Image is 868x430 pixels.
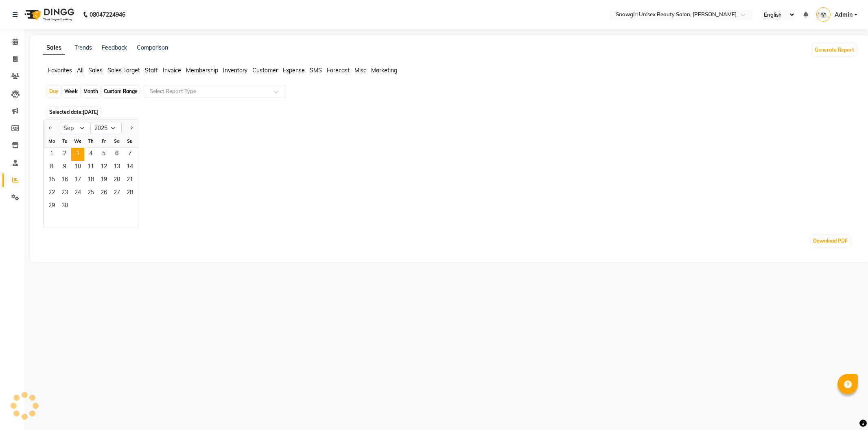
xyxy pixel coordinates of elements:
div: Tuesday, September 16, 2025 [58,174,71,187]
span: Misc [354,67,366,74]
div: Saturday, September 6, 2025 [110,148,123,161]
div: Wednesday, September 17, 2025 [71,174,84,187]
a: Feedback [102,44,127,51]
div: Su [123,135,136,148]
span: 5 [97,148,110,161]
span: All [77,67,83,74]
div: Thursday, September 25, 2025 [84,187,97,200]
button: Previous month [47,122,53,135]
a: Trends [74,44,92,51]
span: Customer [252,67,278,74]
span: SMS [310,67,322,74]
b: 08047224946 [90,3,125,26]
span: 17 [71,174,84,187]
div: Tuesday, September 2, 2025 [58,148,71,161]
div: Thursday, September 18, 2025 [84,174,97,187]
div: Wednesday, September 10, 2025 [71,161,84,174]
span: 3 [71,148,84,161]
span: 29 [45,200,58,213]
select: Select year [91,122,122,134]
span: Forecast [327,67,350,74]
span: 1 [45,148,58,161]
span: 28 [123,187,136,200]
span: 9 [58,161,71,174]
span: 12 [97,161,110,174]
span: Sales [88,67,103,74]
span: 6 [110,148,123,161]
span: 24 [71,187,84,200]
div: Saturday, September 20, 2025 [110,174,123,187]
div: Mo [45,135,58,148]
span: 14 [123,161,136,174]
div: Wednesday, September 24, 2025 [71,187,84,200]
div: Th [84,135,97,148]
div: Sunday, September 28, 2025 [123,187,136,200]
span: 15 [45,174,58,187]
span: 18 [84,174,97,187]
span: 22 [45,187,58,200]
span: 23 [58,187,71,200]
div: Friday, September 5, 2025 [97,148,110,161]
div: Custom Range [102,86,140,97]
div: Friday, September 12, 2025 [97,161,110,174]
div: Monday, September 22, 2025 [45,187,58,200]
div: Monday, September 15, 2025 [45,174,58,187]
img: Admin [816,7,831,22]
div: Wednesday, September 3, 2025 [71,148,84,161]
select: Select month [60,122,91,134]
span: Marketing [371,67,397,74]
div: Sunday, September 7, 2025 [123,148,136,161]
img: logo [21,3,77,26]
div: Sa [110,135,123,148]
div: Friday, September 26, 2025 [97,187,110,200]
div: Monday, September 29, 2025 [45,200,58,213]
span: Expense [283,67,305,74]
div: Sunday, September 14, 2025 [123,161,136,174]
span: 26 [97,187,110,200]
span: 30 [58,200,71,213]
div: Thursday, September 11, 2025 [84,161,97,174]
span: Admin [835,11,853,19]
div: Week [62,86,80,97]
span: 20 [110,174,123,187]
button: Download PDF [811,235,850,247]
span: 4 [84,148,97,161]
span: Sales Target [107,67,140,74]
a: Comparison [137,44,168,51]
span: 10 [71,161,84,174]
span: 25 [84,187,97,200]
span: Inventory [223,67,247,74]
iframe: chat widget [834,397,860,422]
span: Membership [186,67,218,74]
div: Tu [58,135,71,148]
span: 8 [45,161,58,174]
span: Invoice [163,67,181,74]
div: Saturday, September 13, 2025 [110,161,123,174]
span: 16 [58,174,71,187]
span: 2 [58,148,71,161]
a: Sales [43,41,65,55]
span: [DATE] [83,109,98,115]
div: Saturday, September 27, 2025 [110,187,123,200]
div: Tuesday, September 23, 2025 [58,187,71,200]
span: 13 [110,161,123,174]
div: Fr [97,135,110,148]
div: Tuesday, September 30, 2025 [58,200,71,213]
div: Tuesday, September 9, 2025 [58,161,71,174]
div: Monday, September 1, 2025 [45,148,58,161]
span: 7 [123,148,136,161]
span: Staff [145,67,158,74]
span: Selected date: [47,107,101,117]
div: Sunday, September 21, 2025 [123,174,136,187]
span: 27 [110,187,123,200]
span: 19 [97,174,110,187]
div: Month [81,86,100,97]
div: Monday, September 8, 2025 [45,161,58,174]
span: 21 [123,174,136,187]
div: Thursday, September 4, 2025 [84,148,97,161]
button: Next month [128,122,135,135]
div: Day [47,86,61,97]
div: We [71,135,84,148]
div: Friday, September 19, 2025 [97,174,110,187]
button: Generate Report [813,44,856,56]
